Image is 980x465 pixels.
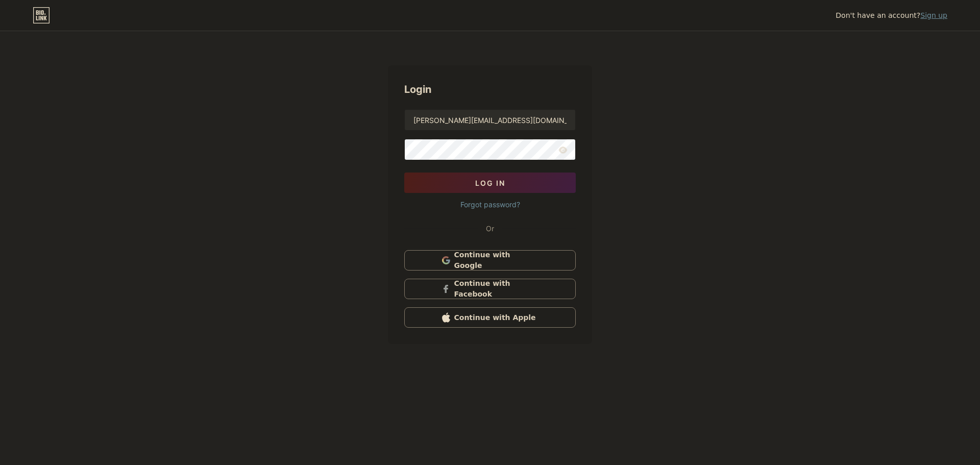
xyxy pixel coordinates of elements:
span: Log In [475,179,505,187]
a: Forgot password? [460,199,520,210]
div: Or [486,223,494,234]
a: Sign up [920,11,947,19]
span: Continue with Apple [454,312,538,323]
div: Don't have an account? [836,10,947,21]
input: Username [405,110,575,130]
span: Continue with Google [454,250,538,271]
button: Continue with Apple [404,307,576,328]
button: Log In [404,173,576,193]
div: Login [404,82,576,97]
button: Continue with Facebook [404,279,576,299]
span: Continue with Facebook [454,278,538,300]
button: Continue with Google [404,250,576,271]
